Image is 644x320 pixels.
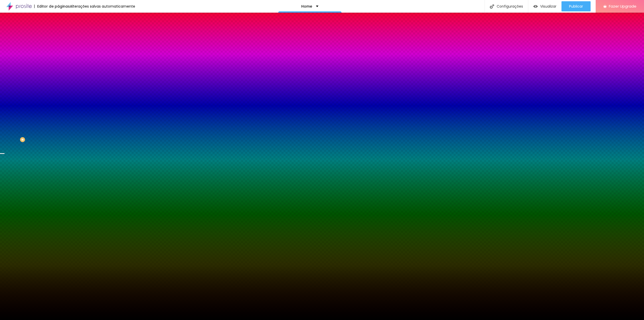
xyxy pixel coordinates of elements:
[609,4,636,8] span: Fazer Upgrade
[569,4,583,8] span: Publicar
[34,5,70,8] div: Editor de páginas
[490,4,494,9] img: Icone
[533,4,538,9] img: view-1.svg
[528,1,561,11] button: Visualizar
[70,5,135,8] div: Alterações salvas automaticamente
[561,1,591,11] button: Publicar
[540,4,556,8] span: Visualizar
[301,5,312,8] p: Home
